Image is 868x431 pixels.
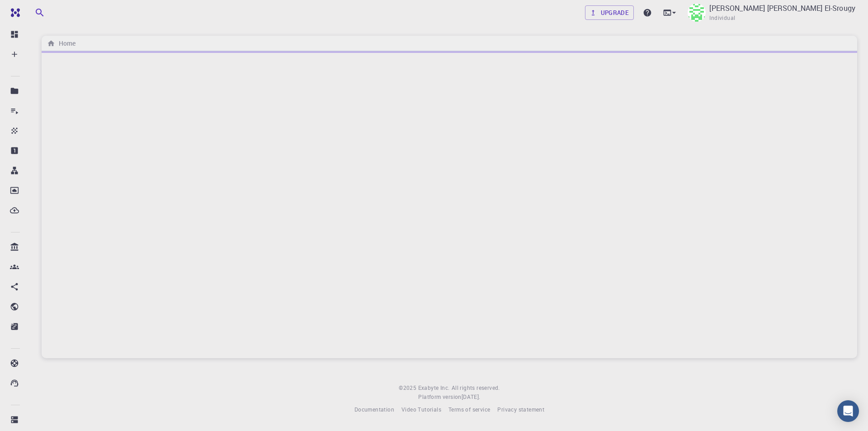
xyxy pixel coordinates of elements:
span: Platform version [418,393,461,402]
h6: Home [55,38,75,48]
a: Documentation [354,405,394,414]
div: Open Intercom Messenger [837,400,859,422]
span: Exabyte Inc. [418,384,450,391]
span: © 2025 [399,384,418,393]
p: [PERSON_NAME] [PERSON_NAME] El-Srougy [709,3,855,14]
span: Terms of service [448,406,490,413]
img: Amged Gamal Saad Mohamed El-Srougy [688,4,706,22]
span: [DATE] . [462,393,481,400]
nav: breadcrumb [45,38,77,48]
span: Privacy statement [497,406,544,413]
img: logo [7,8,20,17]
a: Exabyte Inc. [418,384,450,393]
span: Individual [709,14,735,23]
span: Documentation [354,406,394,413]
a: Upgrade [585,5,634,20]
a: Terms of service [448,405,490,414]
a: [DATE]. [462,393,481,402]
a: Privacy statement [497,405,544,414]
span: Video Tutorials [401,406,441,413]
span: All rights reserved. [452,384,500,393]
a: Video Tutorials [401,405,441,414]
